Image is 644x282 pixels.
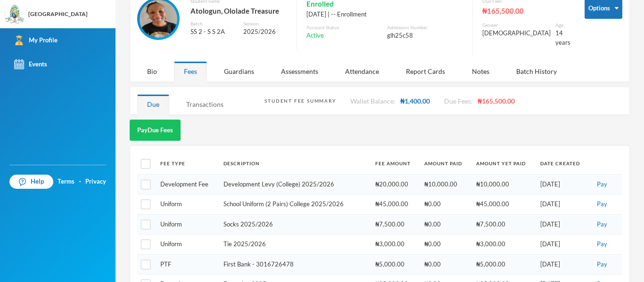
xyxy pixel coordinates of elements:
div: My Profile [14,35,58,45]
td: Socks 2025/2026 [219,214,371,234]
td: Tie 2025/2026 [219,234,371,255]
div: [GEOGRAPHIC_DATA] [28,10,88,18]
span: ₦165,500.00 [478,97,515,105]
a: Help [9,175,53,189]
div: Notes [462,61,499,81]
td: ₦45,000.00 [471,194,536,215]
td: [DATE] [536,174,589,194]
button: Pay [594,199,610,209]
button: Pay [594,259,610,270]
th: Fee Amount [371,153,420,174]
th: Description [219,153,371,174]
td: Uniform [156,234,218,255]
span: Active [306,31,324,40]
td: ₦7,500.00 [471,214,536,234]
div: [DEMOGRAPHIC_DATA] [482,29,551,38]
div: · [79,177,81,186]
div: Age [555,22,570,29]
div: Atologun, Ololade Treasure [190,5,287,17]
td: ₦3,000.00 [471,234,536,255]
td: Uniform [156,194,218,215]
td: First Bank - 3016726478 [219,254,371,274]
div: Fees [174,61,207,81]
span: Due Fees: [444,97,473,105]
div: SS 2 - S S 2A [190,27,236,37]
td: ₦10,000.00 [420,174,471,194]
td: ₦0.00 [420,194,471,215]
th: Amount Paid [420,153,471,174]
div: Guardians [214,61,264,81]
div: Student Fee Summary [264,97,336,105]
a: Privacy [85,177,106,186]
div: 14 years [555,29,570,47]
td: Development Levy (College) 2025/2026 [219,174,371,194]
td: ₦5,000.00 [371,254,420,274]
td: ₦10,000.00 [471,174,536,194]
td: ₦5,000.00 [471,254,536,274]
span: ₦1,400.00 [400,97,430,105]
td: [DATE] [536,254,589,274]
td: ₦7,500.00 [371,214,420,234]
div: 2025/2026 [243,27,287,37]
div: glh25c58 [387,31,463,40]
td: [DATE] [536,214,589,234]
div: Transactions [176,94,233,114]
div: Due [137,94,169,114]
td: ₦0.00 [420,254,471,274]
div: [DATE] | -- Enrollment [306,10,463,19]
div: Batch History [506,61,567,81]
div: ₦165,500.00 [482,5,570,17]
button: Pay [594,219,610,230]
td: PTF [156,254,218,274]
span: Wallet Balance: [350,97,396,105]
div: Gender [482,22,551,29]
div: Batch [190,20,236,27]
td: ₦0.00 [420,234,471,255]
img: logo [5,5,24,24]
td: ₦20,000.00 [371,174,420,194]
button: Pay [594,239,610,250]
th: Date Created [536,153,589,174]
td: School Uniform (2 Pairs) College 2025/2026 [219,194,371,215]
div: Account Status [306,24,382,31]
div: Session [243,20,287,27]
td: [DATE] [536,194,589,215]
div: Admission Number [387,24,463,31]
div: Bio [137,61,167,81]
td: Uniform [156,214,218,234]
th: Fee Type [156,153,218,174]
td: Development Fee [156,174,218,194]
div: Events [14,59,47,69]
button: PayDue Fees [130,120,181,141]
th: Amount Yet Paid [471,153,536,174]
td: ₦0.00 [420,214,471,234]
td: ₦3,000.00 [371,234,420,255]
td: ₦45,000.00 [371,194,420,215]
a: Terms [58,177,74,186]
div: Attendance [335,61,389,81]
td: [DATE] [536,234,589,255]
div: Assessments [271,61,328,81]
div: Report Cards [396,61,455,81]
button: Pay [594,179,610,190]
